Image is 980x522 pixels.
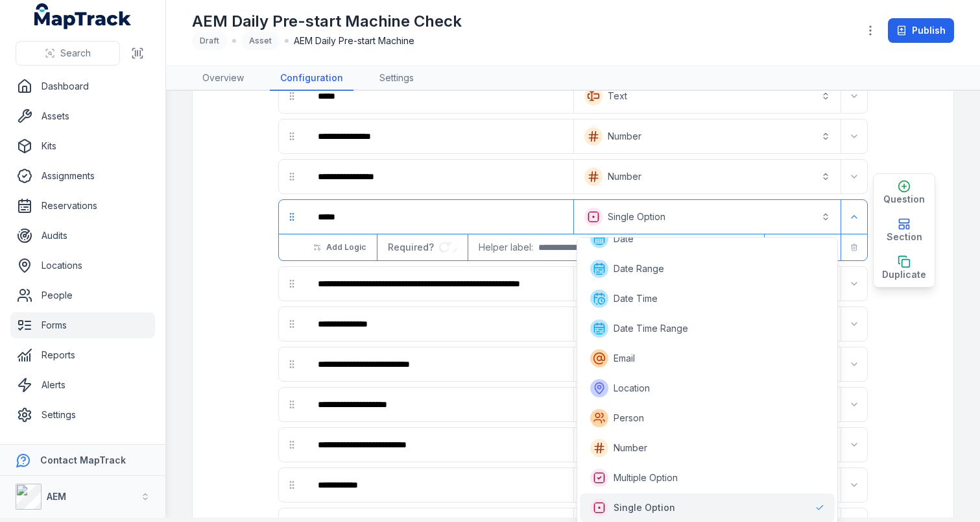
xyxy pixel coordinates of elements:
button: Single Option [577,203,839,231]
span: Multiple Option [614,471,678,484]
span: Date Time Range [614,322,688,335]
span: Number [614,441,647,454]
span: Helper label: [479,241,533,254]
span: Person [614,412,644,425]
span: Duplicate [882,268,926,281]
span: Location [614,382,650,395]
span: Add Logic [326,242,366,253]
span: Single Option [614,501,675,514]
span: Date Range [614,262,664,275]
span: Question [883,193,925,206]
span: Section [887,230,922,243]
button: Section [874,212,935,249]
button: Duplicate [874,249,935,287]
span: Email [614,352,635,365]
span: Date [614,232,634,245]
button: Question [874,174,935,212]
span: Required? [388,242,439,253]
input: :red:-form-item-label [439,242,457,253]
span: Date Time [614,292,658,305]
button: Add Logic [305,236,374,258]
